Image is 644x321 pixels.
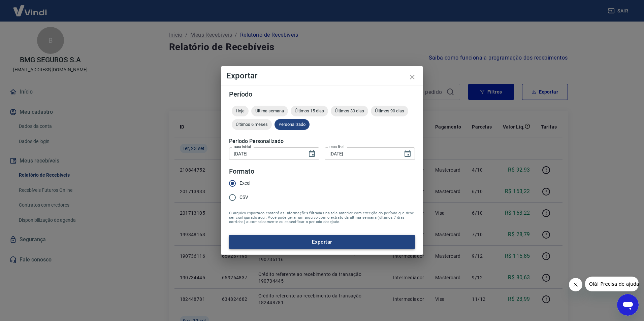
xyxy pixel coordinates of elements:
[229,211,415,224] span: O arquivo exportado conterá as informações filtradas na tela anterior com exceção do período que ...
[234,144,251,149] label: Data inicial
[371,108,408,113] span: Últimos 90 dias
[331,108,368,113] span: Últimos 30 dias
[617,294,639,316] iframe: Botão para abrir a janela de mensagens
[251,106,288,116] div: Última semana
[229,91,415,98] h5: Período
[226,72,418,80] h4: Exportar
[371,106,408,116] div: Últimos 90 dias
[232,122,272,127] span: Últimos 6 meses
[232,106,249,116] div: Hoje
[404,69,420,85] button: close
[585,277,639,291] iframe: Mensagem da empresa
[275,122,310,127] span: Personalizado
[232,108,249,113] span: Hoje
[275,119,310,130] div: Personalizado
[229,147,302,160] input: DD/MM/YYYY
[331,106,368,116] div: Últimos 30 dias
[239,180,250,187] span: Excel
[401,147,414,160] button: Choose date, selected date is 23 de set de 2025
[4,5,57,10] span: Olá! Precisa de ajuda?
[325,147,398,160] input: DD/MM/YYYY
[232,119,272,130] div: Últimos 6 meses
[229,235,415,249] button: Exportar
[291,106,328,116] div: Últimos 15 dias
[329,144,345,149] label: Data final
[229,138,415,145] h5: Período Personalizado
[305,147,319,160] button: Choose date, selected date is 4 de set de 2025
[251,108,288,113] span: Última semana
[229,167,254,176] legend: Formato
[569,278,582,291] iframe: Fechar mensagem
[291,108,328,113] span: Últimos 15 dias
[239,194,248,201] span: CSV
